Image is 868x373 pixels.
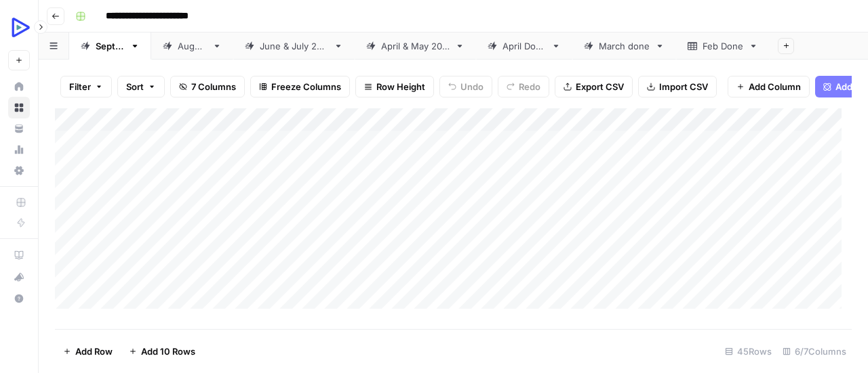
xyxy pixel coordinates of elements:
[8,160,30,181] a: Settings
[460,80,484,93] span: Undo
[576,80,624,93] span: Export CSV
[519,80,540,93] span: Redo
[8,76,30,97] a: Home
[502,39,546,53] div: April Done
[376,80,425,93] span: Row Height
[8,288,30,309] button: Help + Support
[8,97,30,118] a: Browse
[69,80,91,93] span: Filter
[141,345,195,358] span: Add 10 Rows
[55,341,121,362] button: Add Row
[178,39,207,53] div: [DATE]
[439,76,492,97] button: Undo
[191,80,236,93] span: 7 Columns
[498,76,549,97] button: Redo
[170,76,245,97] button: 7 Columns
[8,266,30,288] button: What's new?
[599,39,650,53] div: March done
[777,341,852,362] div: 6/7 Columns
[676,32,770,60] a: Feb Done
[69,32,151,60] a: [DATE]
[96,39,125,53] div: [DATE]
[151,32,233,60] a: [DATE]
[8,244,30,266] a: AirOps Academy
[9,267,29,287] div: What's new?
[8,118,30,139] a: Your Data
[121,341,203,362] button: Add 10 Rows
[260,39,328,53] div: [DATE] & [DATE]
[638,76,717,97] button: Import CSV
[250,76,350,97] button: Freeze Columns
[8,16,33,40] img: OpenReplay Logo
[126,80,144,93] span: Sort
[60,76,112,97] button: Filter
[233,32,355,60] a: [DATE] & [DATE]
[75,345,113,358] span: Add Row
[355,32,476,60] a: [DATE] & [DATE]
[703,39,743,53] div: Feb Done
[476,32,572,60] a: April Done
[749,80,801,93] span: Add Column
[355,76,434,97] button: Row Height
[117,76,165,97] button: Sort
[555,76,633,97] button: Export CSV
[572,32,676,60] a: March done
[8,139,30,160] a: Usage
[659,80,708,93] span: Import CSV
[381,39,450,53] div: [DATE] & [DATE]
[8,11,30,45] button: Workspace: OpenReplay
[719,341,777,362] div: 45 Rows
[728,76,810,97] button: Add Column
[271,80,341,93] span: Freeze Columns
